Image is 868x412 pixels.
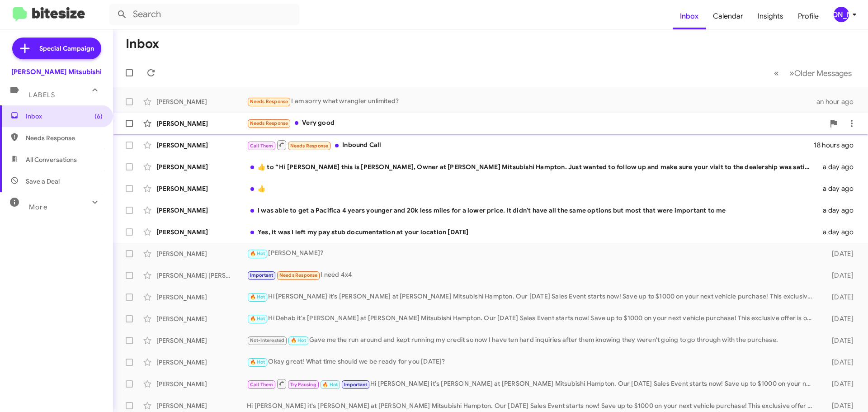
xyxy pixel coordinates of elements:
span: Important [344,382,368,388]
div: [PERSON_NAME] [156,358,247,367]
div: [PERSON_NAME] [156,141,247,150]
div: 18 hours ago [814,141,861,150]
a: Inbox [673,3,706,29]
div: [PERSON_NAME] [156,401,247,410]
div: [PERSON_NAME] [PERSON_NAME] [156,271,247,280]
div: Hi [PERSON_NAME] it's [PERSON_NAME] at [PERSON_NAME] Mitsubishi Hampton. Our [DATE] Sales Event s... [247,401,817,410]
span: Needs Response [250,99,288,104]
div: Inbound Call [247,139,814,151]
span: Save a Deal [26,177,60,186]
span: Labels [29,91,55,99]
nav: Page navigation example [769,64,857,82]
span: Call Them [250,143,274,149]
span: Not-Interested [250,337,285,343]
div: a day ago [817,162,861,171]
div: [PERSON_NAME] [156,227,247,237]
div: [DATE] [817,336,861,345]
div: an hour ago [816,97,861,106]
div: [PERSON_NAME] [156,162,247,171]
span: All Conversations [26,155,77,164]
a: Calendar [706,3,750,29]
span: Special Campaign [39,44,94,53]
span: Older Messages [794,68,852,78]
div: [PERSON_NAME] [156,293,247,302]
div: [PERSON_NAME] [156,119,247,128]
span: 🔥 Hot [291,337,306,343]
div: [DATE] [817,401,861,410]
div: [PERSON_NAME] [156,379,247,388]
span: Try Pausing [290,382,316,388]
div: a day ago [817,227,861,237]
div: [PERSON_NAME] [156,206,247,215]
div: [DATE] [817,358,861,367]
div: [PERSON_NAME]? [247,248,817,259]
div: Hi Dehab it's [PERSON_NAME] at [PERSON_NAME] Mitsubishi Hampton. Our [DATE] Sales Event starts no... [247,313,817,324]
div: [DATE] [817,314,861,323]
div: [PERSON_NAME] [156,97,247,106]
input: Search [109,4,299,25]
div: [PERSON_NAME] [834,7,849,22]
span: 🔥 Hot [322,382,338,388]
div: Very good [247,118,825,128]
div: Yes, it was I left my pay stub documentation at your location [DATE] [247,227,817,237]
div: I need 4x4 [247,270,817,280]
h1: Inbox [126,37,159,51]
div: Gave me the run around and kept running my credit so now I have ten hard inquiries after them kno... [247,335,817,346]
a: Profile [791,3,826,29]
div: [PERSON_NAME] [156,184,247,193]
div: ​👍​ to “ Hi [PERSON_NAME] this is [PERSON_NAME], Owner at [PERSON_NAME] Mitsubishi Hampton. Just ... [247,162,817,171]
div: a day ago [817,184,861,193]
div: Hi [PERSON_NAME] it's [PERSON_NAME] at [PERSON_NAME] Mitsubishi Hampton. Our [DATE] Sales Event s... [247,378,817,389]
div: Okay great! What time should we be ready for you [DATE]? [247,357,817,367]
span: 🔥 Hot [250,359,265,365]
span: More [29,203,47,211]
div: [DATE] [817,249,861,258]
div: I am sorry what wrangler unlimited? [247,96,816,107]
span: « [774,67,779,79]
span: Call Them [250,382,274,388]
span: Important [250,272,274,278]
span: Needs Response [26,133,103,142]
div: Hi [PERSON_NAME] it's [PERSON_NAME] at [PERSON_NAME] Mitsubishi Hampton. Our [DATE] Sales Event s... [247,292,817,302]
span: Inbox [26,112,103,121]
div: [PERSON_NAME] Mitsubishi [11,67,102,76]
div: [PERSON_NAME] [156,336,247,345]
button: Previous [769,64,784,82]
div: [PERSON_NAME] [156,314,247,323]
a: Insights [750,3,791,29]
span: (6) [94,112,103,121]
span: Needs Response [250,120,288,126]
button: [PERSON_NAME] [826,7,858,22]
div: [PERSON_NAME] [156,249,247,258]
div: [DATE] [817,379,861,388]
div: [DATE] [817,293,861,302]
span: Needs Response [290,143,329,149]
div: a day ago [817,206,861,215]
div: 👍 [247,184,817,193]
span: 🔥 Hot [250,251,265,256]
div: [DATE] [817,271,861,280]
span: 🔥 Hot [250,316,265,322]
span: Needs Response [279,272,318,278]
span: » [789,67,794,79]
div: I was able to get a Pacifica 4 years younger and 20k less miles for a lower price. It didn't have... [247,206,817,215]
a: Special Campaign [12,38,101,59]
span: 🔥 Hot [250,294,265,300]
button: Next [784,64,857,82]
